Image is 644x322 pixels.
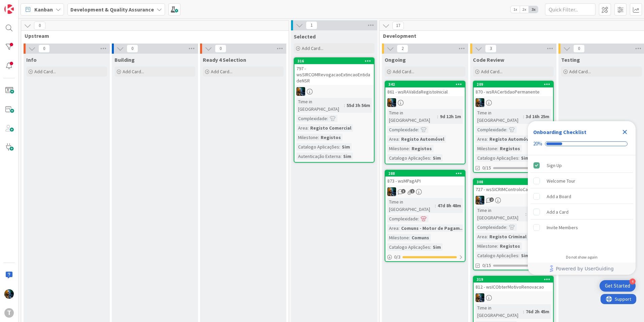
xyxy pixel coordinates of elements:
div: Catalogo Aplicações [387,154,430,162]
div: Complexidade [387,126,418,133]
div: Complexidade [387,215,418,222]
div: Close Checklist [619,127,630,137]
div: Open Get Started checklist, remaining modules: 4 [600,280,636,292]
span: Selected [294,33,316,40]
div: Checklist Container [528,121,636,275]
div: Sim [519,252,531,259]
span: 2x [520,6,529,13]
span: : [523,308,524,315]
span: 0 / 3 [394,253,400,261]
span: 0 [34,22,45,30]
span: Support [14,1,31,9]
div: T [4,308,14,318]
img: JC [4,289,14,299]
span: 3x [529,6,538,13]
span: 3 [401,189,406,193]
div: JC [474,98,553,107]
span: : [430,243,431,251]
span: : [437,113,438,120]
span: Building [115,56,135,63]
div: 209 [477,82,553,87]
span: : [518,252,519,259]
div: Registo Comercial [309,124,353,132]
a: Powered by UserGuiding [531,263,632,275]
span: : [523,113,524,120]
span: Add Card... [123,69,144,75]
div: 308 [474,179,553,185]
div: 20% [533,141,542,147]
div: 3d 16h 25m [524,113,551,120]
div: Catalogo Aplicações [296,143,339,151]
div: Add a Card [547,208,569,216]
div: 316 [297,59,374,63]
div: Welcome Tour [547,177,575,185]
div: Registo Automóvel [399,135,446,143]
img: Visit kanbanzone.com [4,4,14,14]
span: Code Review [473,56,504,63]
div: Registo Criminal [488,233,528,240]
div: JC [474,293,553,302]
div: 342861 - wsRAValidaRegistoInicial [385,81,465,96]
img: JC [476,293,484,302]
span: 0/15 [482,262,491,269]
div: Registos [498,242,522,250]
span: 3 [485,45,496,53]
div: 342 [388,82,465,87]
span: : [327,115,328,122]
div: Checklist progress: 20% [533,141,630,147]
div: Welcome Tour is incomplete. [530,173,633,188]
div: Time in [GEOGRAPHIC_DATA] [387,109,437,124]
div: Sim [340,143,352,151]
span: : [518,154,519,162]
span: : [506,223,507,231]
div: Complexidade [476,126,506,133]
span: 0 [573,45,585,53]
span: 0 [38,45,50,53]
div: 319812 - wsICObterMotivoRenovacao [474,276,553,291]
span: : [398,135,399,143]
span: : [308,124,309,132]
span: Ready 4 Selection [203,56,246,63]
div: 209870 - wsRACertidaoPermanente [474,81,553,96]
span: Add Card... [569,69,591,75]
div: Time in [GEOGRAPHIC_DATA] [476,304,523,319]
div: Onboarding Checklist [533,128,586,136]
span: : [318,134,319,141]
span: Kanban [34,5,53,14]
div: 316 [294,58,374,64]
span: Add Card... [481,69,503,75]
div: Comuns - Motor de Pagam... [399,224,465,232]
div: Area [387,224,398,232]
img: JC [476,98,484,107]
div: Time in [GEOGRAPHIC_DATA] [476,109,523,124]
div: 870 - wsRACertidaoPermanente [474,87,553,96]
input: Quick Filter... [545,3,595,16]
div: Invite Members is incomplete. [530,220,633,235]
div: 209 [474,81,553,87]
span: 0 [215,45,226,53]
div: JC [385,98,465,107]
div: Time in [GEOGRAPHIC_DATA] [387,198,435,213]
div: JC [474,196,553,205]
span: Ongoing [385,56,406,63]
div: Sign Up [547,161,562,169]
span: : [418,215,419,222]
div: Registos [410,145,433,152]
div: Catalogo Aplicações [476,252,518,259]
div: 797 - wsSIRCOMRevogacaoExtincaoEntidadeNSR [294,64,374,85]
span: Powered by UserGuiding [556,265,614,273]
div: Milestone [387,145,409,152]
div: Milestone [387,234,409,241]
div: 861 - wsRAValidaRegistoInicial [385,87,465,96]
div: Sim [519,154,531,162]
div: Milestone [296,134,318,141]
span: : [497,242,498,250]
div: Add a Board [547,192,571,200]
div: 342 [385,81,465,87]
div: Comuns [410,234,431,241]
span: 1 [306,21,317,29]
span: 0 [127,45,138,53]
span: : [487,233,488,240]
span: 1 [410,189,415,193]
div: 288 [385,170,465,177]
